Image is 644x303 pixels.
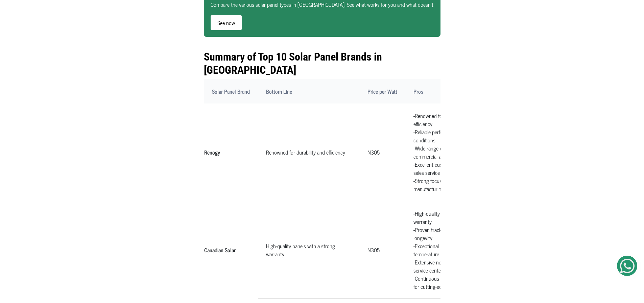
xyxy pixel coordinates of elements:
td: N305 [359,201,405,299]
td: N305 [359,103,405,201]
td: High-quality panels with a strong warranty [258,201,359,299]
b: Summary of Top 10 Solar Panel Brands in [GEOGRAPHIC_DATA] [204,50,382,76]
th: Solar Panel Brand [204,79,258,103]
th: Pros [405,79,507,103]
p: Compare the various solar panel types in [GEOGRAPHIC_DATA]. See what works for you and what doesn't [211,0,434,8]
th: Bottom Line [258,79,359,103]
td: -Renowned for durability and efficiency -Reliable performance in diverse weather conditions -Wide... [405,103,507,201]
th: Price per Watt [359,79,405,103]
td: -High-quality panels with a strong warranty -Proven track record of reliability and longevity -Ex... [405,201,507,299]
th: Canadian Solar [204,201,258,299]
img: Get Started On Earthbond Via Whatsapp [620,259,635,273]
a: See now [211,15,242,30]
th: Renogy [204,103,258,201]
td: Renowned for durability and efficiency [258,103,359,201]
